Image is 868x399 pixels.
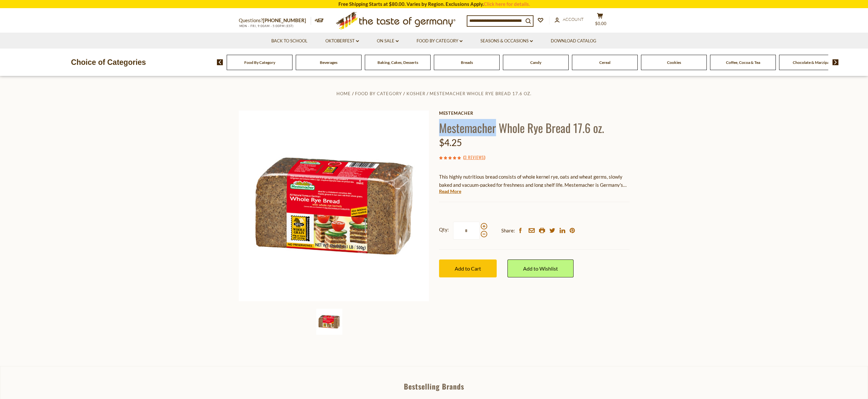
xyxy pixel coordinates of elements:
[263,17,306,23] a: [PHONE_NUMBER]
[555,16,584,23] a: Account
[832,59,839,65] img: next arrow
[484,1,530,7] a: Click here for details.
[439,173,630,189] p: This highly nutritious bread consists of whole kernel rye, oats and wheat germs, slowly baked and...
[595,21,606,26] span: $0.00
[551,37,596,45] a: Download Catalog
[439,111,630,116] a: Mestemacher
[530,60,541,65] a: Candy
[599,60,610,65] a: Cereal
[461,60,473,65] a: Breads
[271,37,307,45] a: Back to School
[320,60,337,65] a: Beverages
[325,37,359,45] a: Oktoberfest
[439,137,462,148] span: $4.25
[591,13,610,29] button: $0.00
[480,37,533,45] a: Seasons & Occasions
[0,383,868,390] div: Bestselling Brands
[336,91,351,96] a: Home
[377,37,399,45] a: On Sale
[455,265,481,272] span: Add to Cart
[239,16,311,25] p: Questions?
[430,91,532,96] a: Mestemacher Whole Rye Bread 17.6 oz.
[406,91,425,96] a: Kosher
[453,222,480,240] input: Qty:
[439,188,461,195] a: Read More
[439,120,630,135] h1: Mestemacher Whole Rye Bread 17.6 oz.
[667,60,681,65] a: Cookies
[793,60,832,65] a: Chocolate & Marzipan
[316,309,342,335] img: Mestemacher Whole Rye Bread 17.6 oz.
[439,226,449,234] strong: Qty:
[501,227,515,235] span: Share:
[463,154,485,160] span: ( )
[507,259,574,277] a: Add to Wishlist
[239,24,294,28] span: MON - FRI, 9:00AM - 5:00PM (EST)
[239,111,429,301] img: Mestemacher Whole Rye Bread 17.6 oz.
[377,60,418,65] a: Baking, Cakes, Desserts
[355,91,402,96] a: Food By Category
[244,60,275,65] a: Food By Category
[439,259,497,277] button: Add to Cart
[726,60,760,65] a: Coffee, Cocoa & Tea
[464,154,484,161] a: 3 Reviews
[217,59,223,65] img: previous arrow
[417,37,462,45] a: Food By Category
[563,17,584,22] span: Account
